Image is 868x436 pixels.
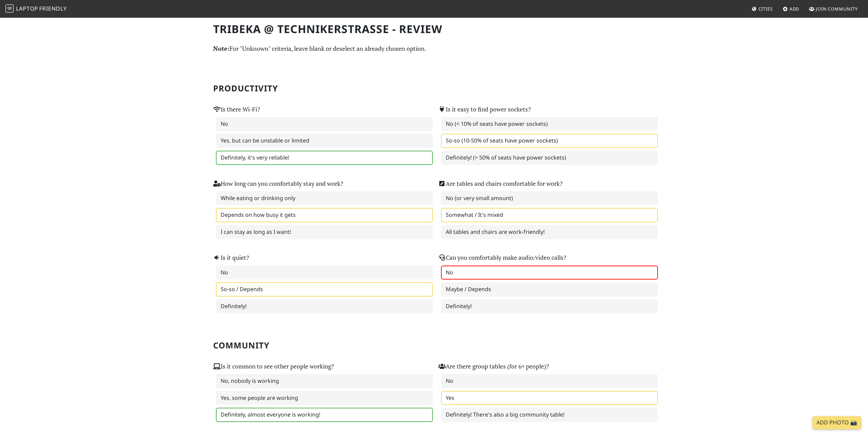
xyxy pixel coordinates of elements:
h2: Community [213,341,655,350]
label: Depends on how busy it gets [216,208,433,222]
label: No [216,117,433,131]
label: So-so (10-50% of seats have power sockets) [441,134,658,148]
label: Definitely! (> 50% of seats have power sockets) [441,151,658,165]
label: No [216,266,433,280]
label: Definitely, almost everyone is working! [216,408,433,422]
label: Can you comfortably make audio/video calls? [438,253,566,262]
p: For "Unknown" criteria, leave blank or deselect an already chosen option. [213,44,655,54]
a: Add Photo 📸 [812,416,861,429]
span: Laptop [16,5,38,12]
a: Add [780,3,802,15]
label: While eating or drinking only [216,191,433,206]
span: Friendly [39,5,67,12]
a: Join Community [806,3,860,15]
img: LaptopFriendly [5,4,14,13]
label: No, nobody is working [216,374,433,388]
label: Somewhat / It's mixed [441,208,658,222]
label: No (or very small amount) [441,191,658,206]
label: Definitely! [441,299,658,314]
label: I can stay as long as I want! [216,225,433,239]
label: Maybe / Depends [441,282,658,297]
label: No [441,266,658,280]
label: Yes, but can be unstable or limited [216,134,433,148]
label: Are tables and chairs comfortable for work? [438,179,562,189]
label: All tables and chairs are work-friendly! [441,225,658,239]
label: Definitely! [216,299,433,314]
label: Yes [441,391,658,405]
strong: Note: [213,44,230,52]
span: Join Community [816,6,858,12]
label: Is it easy to find power sockets? [438,105,531,114]
h2: Productivity [213,84,655,93]
label: Definitely, it's very reliable! [216,151,433,165]
label: Definitely! There's also a big community table! [441,408,658,422]
h1: Tribeka @ Technikerstraße - Review [213,22,655,35]
label: Is it common to see other people working? [213,362,334,371]
span: Cities [759,6,773,12]
label: Is there Wi-Fi? [213,105,260,114]
label: Yes, some people are working [216,391,433,405]
label: No [441,374,658,388]
a: Cities [749,3,776,15]
label: So-so / Depends [216,282,433,297]
label: Is it quiet? [213,253,249,262]
a: LaptopFriendly LaptopFriendly [5,3,67,15]
label: How long can you comfortably stay and work? [213,179,343,189]
label: No (< 10% of seats have power sockets) [441,117,658,131]
span: Add [790,6,799,12]
label: Are there group tables (for 6+ people)? [438,362,549,371]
